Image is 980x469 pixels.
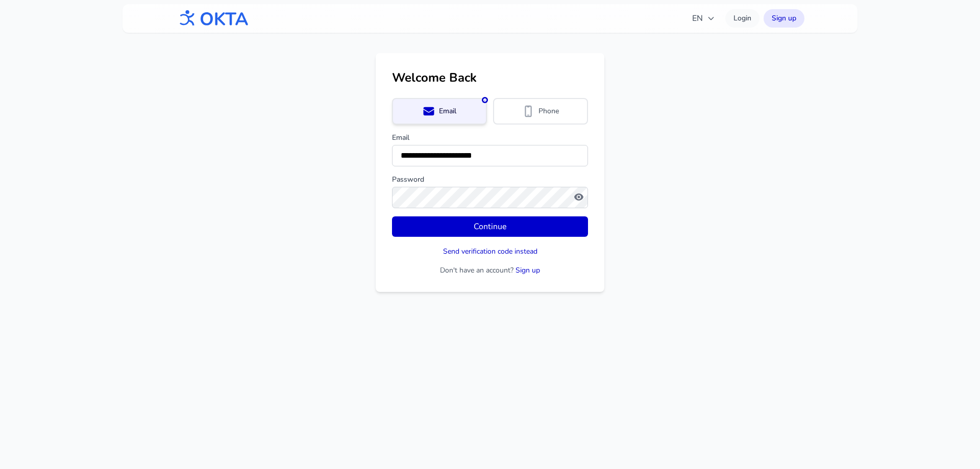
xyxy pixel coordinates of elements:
[392,133,588,143] label: Email
[392,175,588,185] label: Password
[538,106,559,116] span: Phone
[439,106,456,116] span: Email
[176,5,249,32] img: OKTA logo
[692,12,715,24] span: EN
[443,246,537,257] button: Send verification code instead
[392,69,588,86] h1: Welcome Back
[516,265,540,275] a: Sign up
[392,265,588,276] p: Don't have an account?
[764,9,804,28] a: Sign up
[686,8,721,29] button: EN
[392,216,588,237] button: Continue
[725,9,759,28] a: Login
